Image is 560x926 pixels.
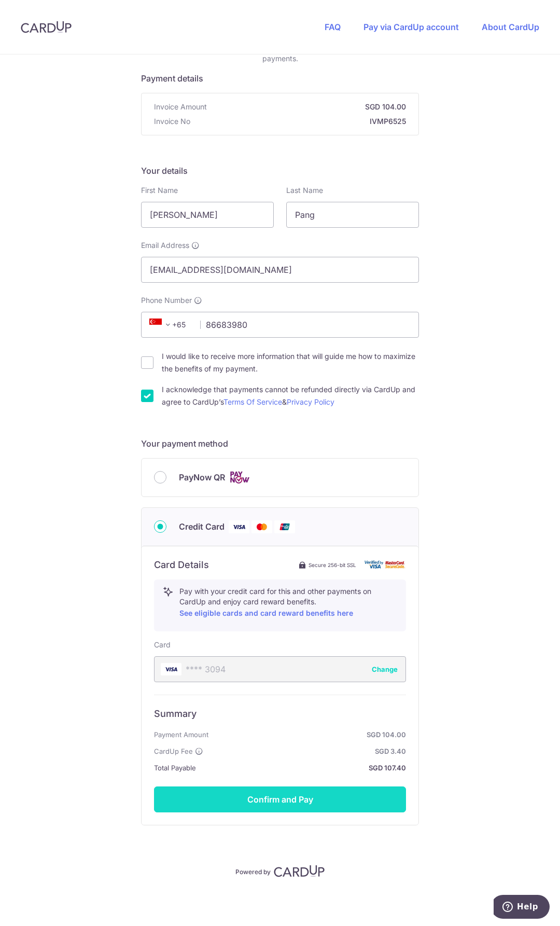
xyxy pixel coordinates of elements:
a: Pay via CardUp account [363,22,459,32]
label: I would like to receive more information that will guide me how to maximize the benefits of my pa... [162,350,419,375]
p: Powered by [235,866,271,876]
button: Confirm and Pay [154,786,406,812]
strong: IVMP6525 [194,116,406,127]
h5: Your details [141,164,419,177]
a: Terms Of Service [223,397,282,406]
a: See eligible cards and card reward benefits here [179,609,353,617]
span: Email Address [141,240,189,251]
span: Payment Amount [154,728,208,741]
a: FAQ [325,22,341,32]
label: Card [154,640,171,650]
strong: SGD 104.00 [211,102,406,112]
a: Privacy Policy [287,397,334,406]
input: First name [141,202,274,228]
h6: Card Details [154,559,209,571]
span: Invoice Amount [154,102,207,112]
img: Mastercard [251,520,272,533]
img: Union Pay [274,520,295,533]
label: First Name [141,185,178,196]
span: +65 [146,319,193,331]
h5: Payment details [141,72,419,85]
img: Visa [229,520,249,533]
p: Pay with your credit card for this and other payments on CardUp and enjoy card reward benefits. [179,586,397,619]
input: Last name [286,202,419,228]
h5: Your payment method [141,437,419,450]
a: About CardUp [482,22,539,32]
span: +65 [149,319,174,331]
strong: SGD 3.40 [207,745,406,757]
strong: SGD 107.40 [200,762,406,774]
span: Credit Card [179,520,225,533]
img: CardUp [274,865,325,877]
iframe: Opens a widget where you can find more information [494,895,550,921]
label: I acknowledge that payments cannot be refunded directly via CardUp and agree to CardUp’s & [162,383,419,408]
span: PayNow QR [179,471,225,483]
strong: SGD 104.00 [213,728,406,741]
span: Invoice No [154,116,190,127]
input: Email address [141,257,419,283]
img: CardUp [21,21,72,33]
span: Phone Number [141,295,192,306]
button: Change [372,664,398,674]
img: card secure [365,560,406,569]
h6: Summary [154,708,406,720]
span: Total Payable [154,762,196,774]
img: Cards logo [229,471,250,484]
label: Last Name [286,185,323,196]
span: CardUp Fee [154,745,193,757]
div: Credit Card Visa Mastercard Union Pay [154,520,406,533]
span: Secure 256-bit SSL [309,561,356,569]
div: PayNow QR Cards logo [154,471,406,484]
